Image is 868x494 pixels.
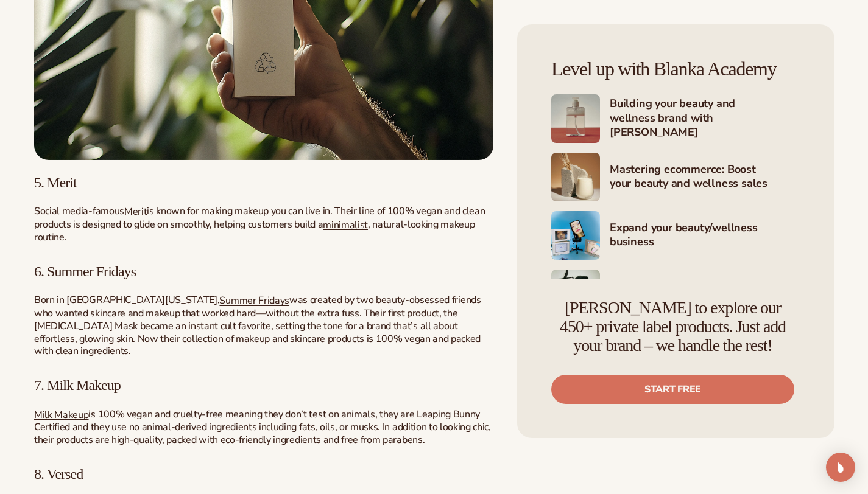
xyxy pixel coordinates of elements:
[551,153,800,201] a: Shopify Image 6 Mastering ecommerce: Boost your beauty and wellness sales
[610,97,800,141] h4: Building your beauty and wellness brand with [PERSON_NAME]
[551,94,800,143] a: Shopify Image 5 Building your beauty and wellness brand with [PERSON_NAME]
[34,408,491,447] span: is 100% vegan and cruelty-free meaning they don’t test on animals, they are Leaping Bunny Certifi...
[34,204,485,231] span: is known for making makeup you can live in. Their line of 100% vegan and clean products is design...
[34,204,124,218] span: Social media-famous
[826,453,855,482] div: Open Intercom Messenger
[34,377,121,393] span: 7. Milk Makeup
[124,205,147,218] a: Merit
[34,466,83,482] span: 8. Versed
[551,270,600,318] img: Shopify Image 8
[34,218,475,245] span: , natural-looking makeup routine.
[323,218,368,231] a: minimalist
[551,299,794,355] h4: [PERSON_NAME] to explore our 450+ private label products. Just add your brand – we handle the rest!
[551,153,600,201] img: Shopify Image 6
[551,211,800,260] a: Shopify Image 7 Expand your beauty/wellness business
[551,94,600,143] img: Shopify Image 5
[551,270,800,318] a: Shopify Image 8 Marketing your beauty and wellness brand 101
[551,375,794,404] a: Start free
[34,263,136,279] span: 6. Summer Fridays
[610,221,800,251] h4: Expand your beauty/wellness business
[219,294,289,307] a: Summer Fridays
[34,408,88,421] a: Milk Makeup
[34,175,77,190] span: 5. Merit
[551,58,800,80] h4: Level up with Blanka Academy
[610,162,800,192] h4: Mastering ecommerce: Boost your beauty and wellness sales
[551,211,600,260] img: Shopify Image 7
[34,293,481,358] span: was created by two beauty-obsessed friends who wanted skincare and makeup that worked hard—withou...
[34,293,219,307] span: Born in [GEOGRAPHIC_DATA][US_STATE],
